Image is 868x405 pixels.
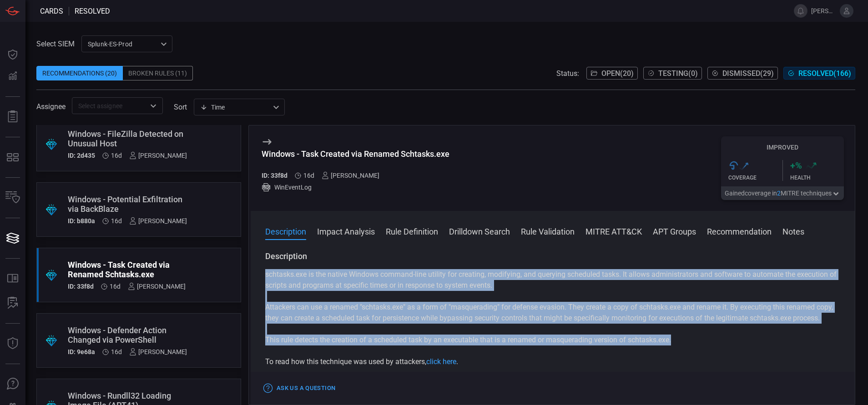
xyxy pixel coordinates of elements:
[265,356,840,367] p: To read how this technique was used by attackers, .
[68,195,187,214] div: Windows - Potential Exfiltration via BackBlaze
[601,69,634,78] span: Open ( 20 )
[2,227,24,249] button: Cards
[322,172,379,179] div: [PERSON_NAME]
[2,268,24,290] button: Rule Catalog
[265,251,840,262] h3: Description
[777,190,781,197] span: 2
[643,67,702,80] button: Testing(0)
[2,373,24,395] button: Ask Us A Question
[721,186,844,200] button: Gainedcoverage in2MITRE techniques
[111,152,122,159] span: Aug 24, 2025 8:50 AM
[303,172,314,179] span: Aug 24, 2025 8:50 AM
[68,260,186,279] div: Windows - Task Created via Renamed Schtasks.exe
[128,283,186,290] div: [PERSON_NAME]
[2,65,24,87] button: Detections
[174,103,187,111] label: sort
[556,69,579,78] span: Status:
[2,106,24,128] button: Reports
[265,269,840,291] p: schtasks.exe is the native Windows command-line utility for creating, modifying, and querying sch...
[75,100,145,111] input: Select assignee
[585,225,642,236] button: MITRE ATT&CK
[707,225,772,236] button: Recommendation
[2,44,24,65] button: Dashboard
[265,225,306,236] button: Description
[783,67,855,80] button: Resolved(166)
[262,149,449,159] div: Windows - Task Created via Renamed Schtasks.exe
[68,283,94,290] h5: ID: 33f8d
[386,225,438,236] button: Rule Definition
[111,217,122,225] span: Aug 24, 2025 8:50 AM
[68,325,187,345] div: Windows - Defender Action Changed via PowerShell
[521,225,575,236] button: Rule Validation
[262,183,449,192] div: WinEventLog
[36,40,75,48] label: Select SIEM
[129,152,187,159] div: [PERSON_NAME]
[129,217,187,225] div: [PERSON_NAME]
[36,102,66,111] span: Assignee
[68,348,95,355] h5: ID: 9e68a
[40,7,63,15] span: Cards
[2,292,24,314] button: ALERT ANALYSIS
[147,100,160,112] button: Open
[653,225,696,236] button: APT Groups
[798,69,851,78] span: Resolved ( 166 )
[721,144,844,151] h5: Improved
[200,103,270,112] div: Time
[265,335,840,345] p: This rule detects the creation of a scheduled task by an executable that is a renamed or masquera...
[123,66,193,80] div: Broken Rules (11)
[317,225,375,236] button: Impact Analysis
[68,217,95,225] h5: ID: b880a
[707,67,778,80] button: Dismissed(29)
[68,152,95,159] h5: ID: 2d435
[2,146,24,168] button: MITRE - Detection Posture
[728,175,782,181] div: Coverage
[88,40,158,49] p: Splunk-ES-Prod
[722,69,774,78] span: Dismissed ( 29 )
[75,7,110,15] span: resolved
[790,160,802,171] h3: + %
[782,225,804,236] button: Notes
[110,283,121,290] span: Aug 24, 2025 8:50 AM
[68,129,187,148] div: Windows - FileZilla Detected on Unusual Host
[811,7,836,15] span: [PERSON_NAME].[PERSON_NAME]
[586,67,638,80] button: Open(20)
[111,348,122,355] span: Aug 24, 2025 8:50 AM
[2,333,24,355] button: Threat Intelligence
[36,66,123,80] div: Recommendations (20)
[129,348,187,355] div: [PERSON_NAME]
[2,187,24,209] button: Inventory
[449,225,510,236] button: Drilldown Search
[265,302,840,324] p: Attackers can use a renamed "schtasks.exe" as a form of "masquerading" for defense evasion. They ...
[262,172,288,179] h5: ID: 33f8d
[262,381,338,395] button: Ask Us a Question
[658,69,698,78] span: Testing ( 0 )
[790,175,844,181] div: Health
[426,357,456,366] a: click here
